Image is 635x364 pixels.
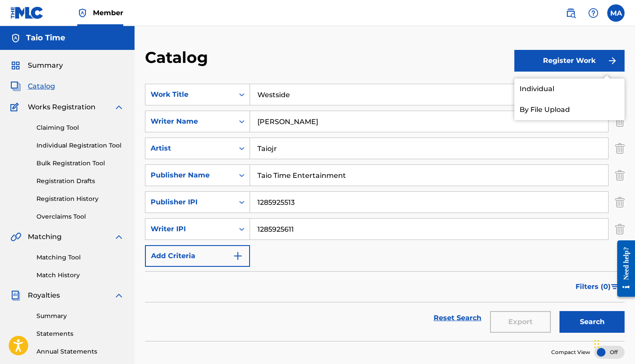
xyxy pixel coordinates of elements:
[10,33,21,43] img: Accounts
[151,143,229,154] div: Artist
[570,276,625,298] button: Filters (0)
[36,271,124,280] a: Match History
[607,56,618,66] img: f7272a7cc735f4ea7f67.svg
[28,60,63,71] span: Summary
[576,282,611,292] span: Filters ( 0 )
[26,33,65,43] h5: Taio Time
[559,311,625,333] button: Search
[151,116,229,127] div: Writer Name
[588,8,599,18] img: help
[10,7,44,19] img: MLC Logo
[28,81,55,92] span: Catalog
[592,322,635,364] iframe: Chat Widget
[28,102,95,112] span: Works Registration
[10,60,63,71] a: SummarySummary
[566,8,576,18] img: search
[114,290,124,301] img: expand
[151,170,229,180] div: Publisher Name
[615,191,625,213] img: Delete Criterion
[10,290,21,301] img: Royalties
[10,81,21,92] img: Catalog
[611,232,635,306] iframe: Resource Center
[429,308,486,328] a: Reset Search
[36,123,124,132] a: Claiming Tool
[28,290,60,301] span: Royalties
[615,138,625,159] img: Delete Criterion
[562,4,579,22] a: Public Search
[145,84,625,341] form: Search Form
[151,89,229,100] div: Work Title
[514,50,625,72] button: Register Work
[585,4,602,22] div: Help
[36,329,124,338] a: Statements
[514,79,625,99] a: Individual
[36,347,124,356] a: Annual Statements
[615,218,625,240] img: Delete Criterion
[36,177,124,186] a: Registration Drafts
[151,197,229,207] div: Publisher IPI
[10,102,22,112] img: Works Registration
[93,8,123,18] span: Member
[615,111,625,132] img: Delete Criterion
[114,102,124,112] img: expand
[607,4,625,22] div: User Menu
[36,312,124,321] a: Summary
[10,81,55,92] a: CatalogCatalog
[551,348,590,356] span: Compact View
[36,253,124,262] a: Matching Tool
[514,99,625,120] a: By File Upload
[145,48,212,67] h2: Catalog
[10,232,21,242] img: Matching
[77,8,88,18] img: Top Rightsholder
[36,212,124,221] a: Overclaims Tool
[36,141,124,150] a: Individual Registration Tool
[28,232,62,242] span: Matching
[233,251,243,261] img: 9d2ae6d4665cec9f34b9.svg
[151,224,229,234] div: Writer IPI
[615,164,625,186] img: Delete Criterion
[36,194,124,203] a: Registration History
[36,159,124,168] a: Bulk Registration Tool
[10,60,21,71] img: Summary
[114,232,124,242] img: expand
[145,245,250,267] button: Add Criteria
[594,331,599,357] div: Drag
